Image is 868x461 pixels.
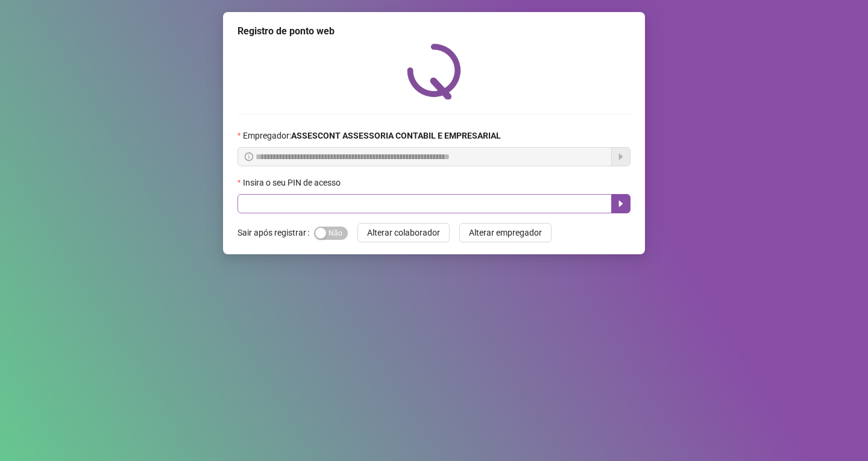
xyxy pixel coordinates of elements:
[291,131,501,140] strong: ASSESCONT ASSESSORIA CONTABIL E EMPRESARIAL
[469,226,542,239] span: Alterar empregador
[357,223,450,242] button: Alterar colaborador
[407,43,461,99] img: QRPoint
[616,199,626,209] span: caret-right
[243,129,501,142] span: Empregador :
[237,24,631,39] div: Registro de ponto web
[237,223,314,242] label: Sair após registrar
[459,223,552,242] button: Alterar empregador
[367,226,440,239] span: Alterar colaborador
[237,176,348,189] label: Insira o seu PIN de acesso
[245,152,253,161] span: info-circle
